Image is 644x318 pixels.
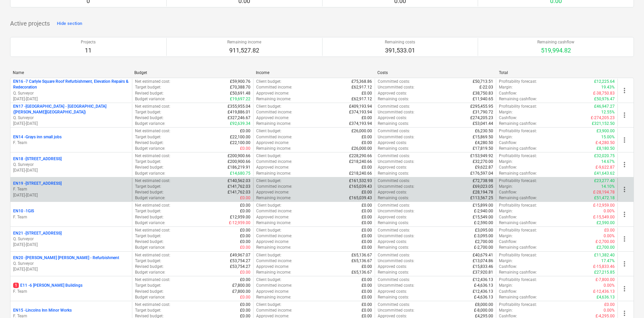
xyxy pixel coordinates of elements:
p: EN15 - Lincolns Inn Minor Works [13,308,72,313]
p: [DATE] - [DATE] [13,121,129,127]
p: Q. Surveyor [13,236,129,242]
p: £0.00 [240,195,250,201]
span: 1 [13,283,19,288]
p: £-2,700.00 [596,239,615,245]
p: Net estimated cost : [135,203,170,208]
div: EN21 -[STREET_ADDRESS]Q. Surveyor[DATE]-[DATE] [13,231,129,248]
p: £374,193.94 [349,121,372,127]
p: Approved costs : [378,91,407,96]
p: Remaining cashflow : [499,245,537,250]
div: Hide section [57,20,82,28]
p: £2,590.00 [597,220,615,226]
div: Total [499,70,615,75]
p: £0.00 [240,239,250,245]
p: EN21 - [STREET_ADDRESS] [13,231,62,236]
p: £0.00 [240,245,250,250]
p: Margin : [499,134,513,140]
p: £176,597.04 [470,171,493,176]
p: £0.00 [362,214,372,220]
p: Target budget : [135,258,161,264]
p: 14.67% [601,159,615,165]
p: Client budget : [256,227,281,233]
p: £12,959.00 [230,214,250,220]
p: Committed costs : [378,153,410,159]
p: Revised budget : [135,165,164,170]
p: Net estimated cost : [135,79,170,84]
p: Q. Surveyor [13,115,129,121]
p: Remaining cashflow : [499,195,537,201]
p: £140,562.03 [228,178,250,184]
p: Approved costs : [378,165,407,170]
p: £-2,940.00 [474,208,493,214]
p: EN18 - [STREET_ADDRESS] [13,156,62,162]
p: Remaining income : [256,121,291,127]
p: Remaining income : [256,146,291,151]
p: Committed costs : [378,178,410,184]
p: £0.00 [362,220,372,226]
p: Target budget : [135,109,161,115]
p: £165,039.43 [349,195,372,201]
p: £28,194.78 [473,189,493,195]
p: £-2,590.00 [474,220,493,226]
p: Net estimated cost : [135,128,170,134]
p: £2,700.00 [597,245,615,250]
p: Target budget : [135,84,161,90]
div: Name [13,70,129,75]
p: Target budget : [135,208,161,214]
p: 911,527.82 [227,46,261,55]
p: Remaining costs : [378,121,409,127]
p: Uncommitted costs : [378,134,414,140]
p: £65,136.67 [351,252,372,258]
p: Net estimated cost : [135,178,170,184]
p: Client budget : [256,128,281,134]
div: EN19 -[STREET_ADDRESS]F. Team[DATE]-[DATE] [13,181,129,198]
p: Target budget : [135,184,161,189]
p: Approved income : [256,189,289,195]
p: £11,940.65 [473,96,493,102]
p: Client budget : [256,252,281,258]
p: Revised budget : [135,140,164,146]
p: Approved income : [256,165,289,170]
p: £69,023.05 [473,184,493,189]
p: £31,790.72 [473,109,493,115]
div: EN14 -Grays inn small jobsF. Team [13,134,129,146]
p: £3,095.00 [475,227,493,233]
p: Revised budget : [135,239,164,245]
span: more_vert [620,161,629,169]
p: £141,762.03 [228,189,250,195]
p: £46,947.27 [594,104,615,109]
p: £0.00 [362,134,372,140]
p: £0.00 [362,245,372,250]
p: EN19 - [STREET_ADDRESS] [13,181,62,186]
div: EN18 -[STREET_ADDRESS]Q. Surveyor[DATE]-[DATE] [13,156,129,173]
p: Approved income : [256,115,289,121]
p: Cashflow : [499,189,517,195]
p: £355,955.04 [228,104,250,109]
p: Committed income : [256,208,292,214]
p: £-28,194.78 [593,189,615,195]
p: F. Team [13,186,129,192]
p: Margin : [499,184,513,189]
p: Margin : [499,84,513,90]
div: 1E11 -6 [PERSON_NAME] BuildingsF. Team [13,283,129,294]
p: Budget variance : [135,121,165,127]
p: Revised budget : [135,91,164,96]
p: £38,750.83 [473,91,493,96]
p: EN14 - Grays inn small jobs [13,134,62,140]
p: Revised budget : [135,214,164,220]
span: more_vert [620,285,629,293]
p: Remaining income : [256,171,291,176]
p: Remaining cashflow : [499,96,537,102]
p: £40,679.41 [473,252,493,258]
p: £165,039.43 [349,184,372,189]
p: Committed income : [256,84,292,90]
p: £0.00 [240,227,250,233]
p: Uncommitted costs : [378,109,414,115]
div: Costs [377,70,494,75]
div: EN17 -[GEOGRAPHIC_DATA] - [GEOGRAPHIC_DATA] ([PERSON_NAME][GEOGRAPHIC_DATA])Q. Surveyor[DATE]-[DATE] [13,104,129,127]
p: £4,280.50 [475,140,493,146]
p: F. Team [13,140,129,146]
span: more_vert [620,86,629,95]
p: Committed income : [256,109,292,115]
p: Committed income : [256,159,292,165]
